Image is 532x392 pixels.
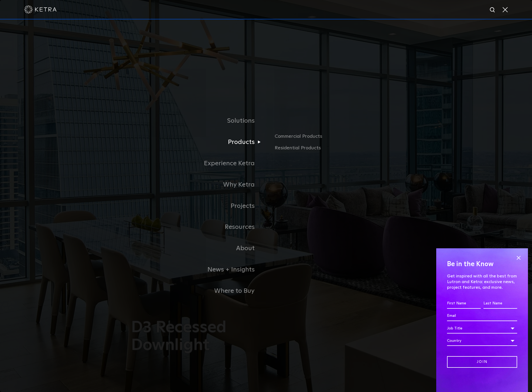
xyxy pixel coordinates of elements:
input: First Name [447,298,481,309]
img: search icon [489,7,496,13]
a: Resources [131,216,266,238]
a: News + Insights [131,259,266,280]
a: Experience Ketra [131,153,266,174]
a: Where to Buy [131,280,266,302]
input: Last Name [483,298,517,309]
img: ketra-logo-2019-white [24,5,57,13]
a: Solutions [131,110,266,132]
div: Country [447,336,517,346]
h4: Be in the Know [447,259,517,269]
a: Products [131,132,266,153]
a: Commercial Products [275,132,401,144]
a: Projects [131,195,266,217]
div: Navigation Menu [131,110,401,301]
a: Why Ketra [131,174,266,195]
a: Residential Products [275,144,401,152]
input: Join [447,356,517,368]
div: Job Title [447,323,517,333]
a: About [131,238,266,259]
p: Get inspired with all the best from Lutron and Ketra: exclusive news, project features, and more. [447,273,517,290]
input: Email [447,311,517,321]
